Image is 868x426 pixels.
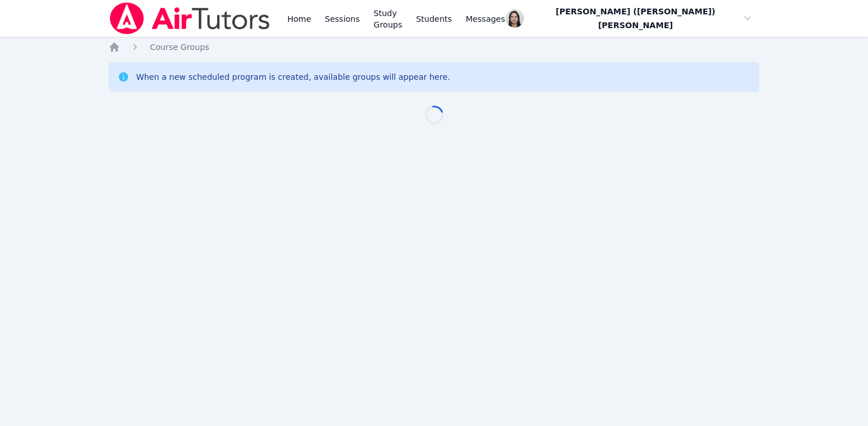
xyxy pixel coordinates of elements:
[109,2,271,34] img: Air Tutors
[109,41,759,53] nav: Breadcrumb
[150,42,209,52] span: Course Groups
[466,13,506,25] span: Messages
[136,71,450,83] div: When a new scheduled program is created, available groups will appear here.
[150,41,209,53] a: Course Groups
